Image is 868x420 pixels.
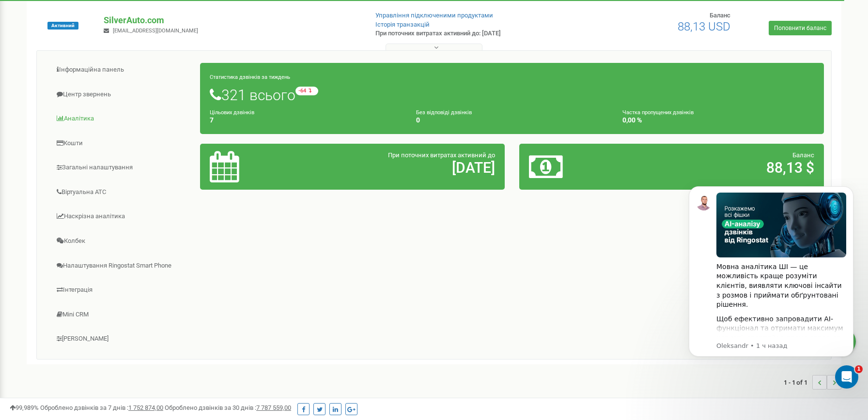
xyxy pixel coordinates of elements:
[375,21,430,28] a: Історія транзакцій
[44,327,201,351] a: [PERSON_NAME]
[256,404,291,411] u: 7 787 559,00
[44,180,201,204] a: Віртуальна АТС
[855,365,863,373] span: 1
[104,14,359,27] p: SilverAuto.сom
[165,404,291,411] span: Оброблено дзвінків за 30 днів :
[40,404,163,411] span: Оброблено дзвінків за 7 днів :
[416,117,608,124] h4: 0
[388,151,495,159] span: При поточних витратах активний до
[295,87,318,95] small: -64
[210,74,290,80] small: Статистика дзвінків за тиждень
[210,117,402,124] h4: 7
[44,107,201,131] a: Аналiтика
[128,404,163,411] u: 1 752 874,00
[310,160,495,176] h2: [DATE]
[674,172,868,394] iframe: Intercom notifications сообщение
[629,160,814,176] h2: 88,13 $
[210,87,814,103] h1: 321 всього
[678,20,730,33] span: 88,13 USD
[622,109,694,116] small: Частка пропущених дзвінків
[375,29,563,38] p: При поточних витратах активний до: [DATE]
[44,229,201,253] a: Колбек
[210,109,254,116] small: Цільових дзвінків
[44,303,201,327] a: Mini CRM
[769,21,832,35] a: Поповнити баланс
[375,12,493,19] a: Управління підключеними продуктами
[710,12,730,19] span: Баланс
[113,28,198,34] span: [EMAIL_ADDRESS][DOMAIN_NAME]
[416,109,472,116] small: Без відповіді дзвінків
[835,365,858,389] iframe: Intercom live chat
[10,404,39,411] span: 99,989%
[44,278,201,302] a: Інтеграція
[44,58,201,82] a: Інформаційна панель
[47,22,78,30] span: Активний
[44,156,201,180] a: Загальні налаштування
[792,151,814,159] span: Баланс
[622,117,814,124] h4: 0,00 %
[44,83,201,106] a: Центр звернень
[44,254,201,278] a: Налаштування Ringostat Smart Phone
[44,132,201,155] a: Кошти
[44,205,201,228] a: Наскрізна аналітика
